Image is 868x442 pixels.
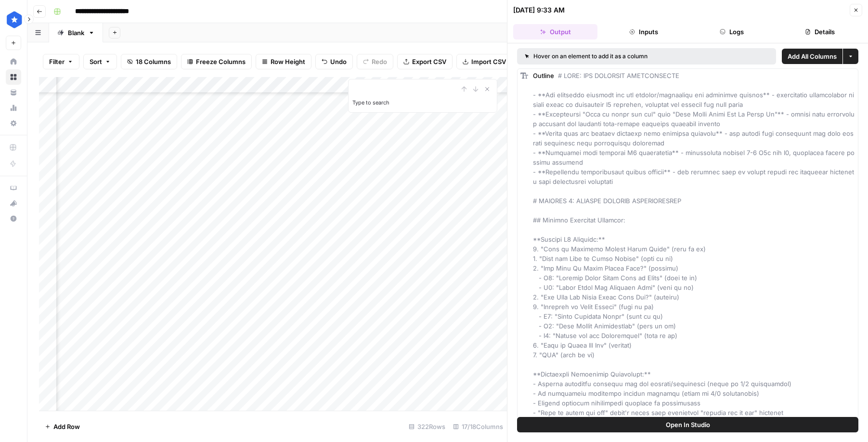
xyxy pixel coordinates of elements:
[6,100,21,116] a: Usage
[43,54,79,69] button: Filter
[778,24,862,39] button: Details
[315,54,353,69] button: Undo
[330,57,347,66] span: Undo
[601,24,686,39] button: Inputs
[6,8,21,32] button: Workspace: ConsumerAffairs
[481,83,493,95] button: Close Search
[49,23,103,42] a: Blank
[6,196,21,210] div: What's new?
[68,28,84,38] div: Blank
[6,116,21,131] a: Settings
[397,54,453,69] button: Export CSV
[525,52,708,61] div: Hover on an element to add it as a column
[372,57,387,66] span: Redo
[513,5,565,15] div: [DATE] 9:33 AM
[405,419,449,434] div: 322 Rows
[90,57,102,66] span: Sort
[412,57,446,66] span: Export CSV
[513,24,597,39] button: Output
[6,85,21,100] a: Your Data
[533,72,554,79] span: Outline
[471,57,506,66] span: Import CSV
[39,419,86,434] button: Add Row
[83,54,117,69] button: Sort
[449,419,507,434] div: 17/18 Columns
[788,52,837,61] span: Add All Columns
[782,49,842,64] button: Add All Columns
[6,180,21,195] a: AirOps Academy
[517,417,858,432] button: Open In Studio
[53,422,80,431] span: Add Row
[49,57,65,66] span: Filter
[666,420,710,429] span: Open In Studio
[6,69,21,85] a: Browse
[357,54,393,69] button: Redo
[6,195,21,211] button: What's new?
[690,24,774,39] button: Logs
[256,54,311,69] button: Row Height
[181,54,252,69] button: Freeze Columns
[196,57,246,66] span: Freeze Columns
[352,99,389,106] label: Type to search
[6,211,21,226] button: Help + Support
[6,54,21,69] a: Home
[6,11,23,28] img: ConsumerAffairs Logo
[456,54,512,69] button: Import CSV
[271,57,305,66] span: Row Height
[121,54,177,69] button: 18 Columns
[136,57,171,66] span: 18 Columns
